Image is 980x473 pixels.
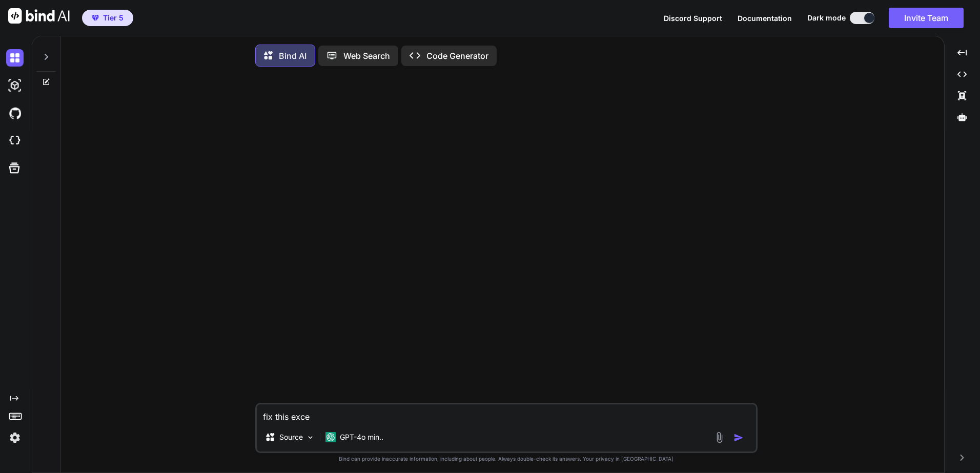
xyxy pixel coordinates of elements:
[279,432,303,442] p: Source
[738,13,792,24] button: Documentation
[664,13,722,24] button: Discord Support
[733,433,744,443] img: icon
[6,132,24,149] img: cloudideIcon
[8,8,70,24] img: Bind AI
[340,432,383,442] p: GPT-4o min..
[92,15,99,21] img: premium
[6,429,24,446] img: settings
[6,77,24,94] img: darkAi-studio
[82,10,133,26] button: premiumTier 5
[889,8,964,28] button: Invite Team
[426,50,488,62] p: Code Generator
[325,432,336,442] img: GPT-4o mini
[6,104,24,122] img: githubDark
[713,432,725,443] img: attachment
[807,13,846,23] span: Dark mode
[6,49,24,67] img: darkChat
[738,14,792,23] span: Documentation
[257,404,756,423] textarea: fix this exce
[255,455,758,463] p: Bind can provide inaccurate information, including about people. Always double-check its answers....
[306,433,315,442] img: Pick Models
[664,14,722,23] span: Discord Support
[343,50,390,62] p: Web Search
[103,13,124,23] span: Tier 5
[279,50,307,62] p: Bind AI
